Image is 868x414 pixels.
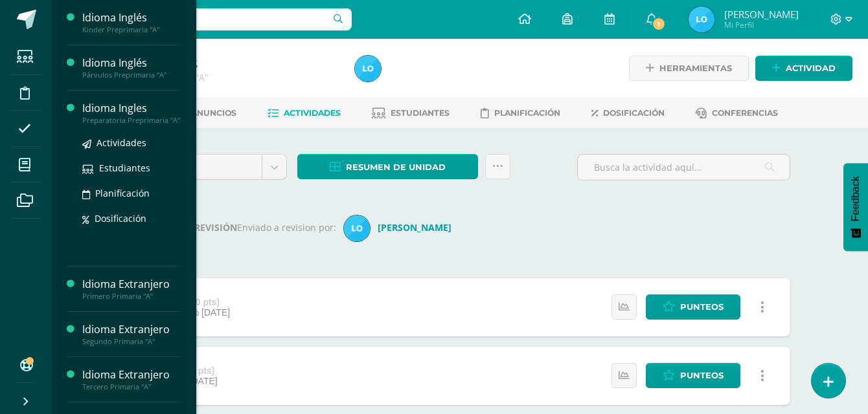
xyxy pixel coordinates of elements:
[355,56,381,82] img: fa05f3bfceedb79fb262862d45adcdb1.png
[191,108,236,118] span: Anuncios
[237,221,336,234] span: Enviado a revision por:
[101,53,339,71] h1: Idioma Inglés
[578,155,790,180] input: Busca la actividad aquí...
[82,322,181,337] div: Idioma Extranjero
[481,103,560,124] a: Planificación
[712,108,778,118] span: Conferencias
[680,295,724,319] span: Punteos
[82,71,181,80] div: Párvulos Preprimaria "A"
[843,163,868,251] button: Feedback - Mostrar encuesta
[60,8,352,30] input: Busca un usuario...
[689,6,714,32] img: fa05f3bfceedb79fb262862d45adcdb1.png
[659,56,732,80] span: Herramientas
[180,297,220,307] strong: (30.0 pts)
[629,56,749,81] a: Herramientas
[391,108,450,118] span: Estudiantes
[696,103,778,124] a: Conferencias
[82,25,181,34] div: Kinder Preprimaria "A"
[724,8,799,21] span: [PERSON_NAME]
[724,19,799,30] span: Mi Perfil
[82,337,181,346] div: Segundo Primaria "A"
[95,187,150,199] span: Planificación
[378,221,451,234] strong: [PERSON_NAME]
[680,364,724,387] span: Punteos
[82,56,181,80] a: Idioma InglésPárvulos Preprimaria "A"
[372,103,450,124] a: Estudiantes
[344,215,370,241] img: b409634715b8241389fee974ff19a85b.png
[755,56,852,81] a: Actividad
[82,160,181,175] a: Estudiantes
[95,212,146,224] span: Dosificación
[284,108,341,118] span: Actividades
[82,135,181,150] a: Actividades
[603,108,665,118] span: Dosificación
[82,56,181,71] div: Idioma Inglés
[82,382,181,391] div: Tercero Primaria "A"
[97,136,146,149] span: Actividades
[646,294,740,320] a: Punteos
[82,186,181,201] a: Planificación
[82,211,181,226] a: Dosificación
[82,116,181,125] div: Preparatoria Preprimaria "A"
[99,162,150,174] span: Estudiantes
[850,176,862,221] span: Feedback
[82,10,181,34] a: Idioma InglésKinder Preprimaria "A"
[494,108,560,118] span: Planificación
[652,17,666,31] span: 1
[101,71,339,83] div: Párvulos Preprimaria 'A'
[646,363,740,388] a: Punteos
[189,376,218,386] span: [DATE]
[82,101,181,116] div: Idioma Ingles
[268,103,341,124] a: Actividades
[82,10,181,25] div: Idioma Inglés
[82,277,181,301] a: Idioma ExtranjeroPrimero Primaria "A"
[82,277,181,292] div: Idioma Extranjero
[130,155,286,179] a: Unidad 3
[346,155,446,179] span: Resumen de unidad
[82,367,181,382] div: Idioma Extranjero
[201,307,230,318] span: [DATE]
[82,101,181,125] a: Idioma InglesPreparatoria Preprimaria "A"
[82,322,181,346] a: Idioma ExtranjeroSegundo Primaria "A"
[297,154,478,179] a: Resumen de unidad
[591,103,665,124] a: Dosificación
[786,56,836,80] span: Actividad
[82,292,181,301] div: Primero Primaria "A"
[174,103,236,124] a: Anuncios
[82,367,181,391] a: Idioma ExtranjeroTercero Primaria "A"
[344,221,457,234] a: [PERSON_NAME]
